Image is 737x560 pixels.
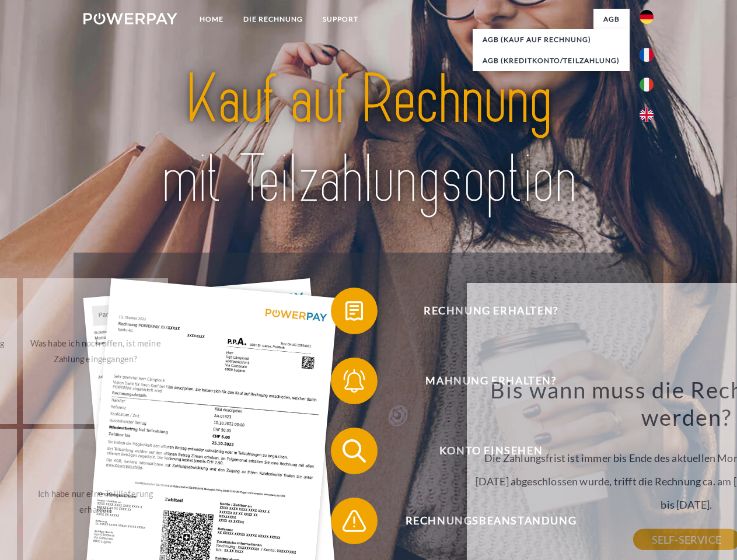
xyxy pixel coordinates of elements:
[30,486,161,517] div: Ich habe nur eine Teillieferung erhalten
[331,428,634,474] button: Konto einsehen
[313,9,368,30] a: SUPPORT
[340,436,369,466] img: qb_search.svg
[640,10,654,24] img: de
[473,29,630,50] a: AGB (Kauf auf Rechnung)
[190,9,233,30] a: Home
[473,50,630,71] a: AGB (Kreditkonto/Teilzahlung)
[640,78,654,92] img: it
[111,56,626,223] img: title-powerpay_de.svg
[340,506,369,535] img: qb_warning.svg
[640,48,654,62] img: fr
[640,108,654,122] img: en
[331,498,634,544] button: Rechnungsbeanstandung
[593,9,630,30] a: agb
[233,9,313,30] a: DIE RECHNUNG
[83,13,177,24] img: logo-powerpay-white.svg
